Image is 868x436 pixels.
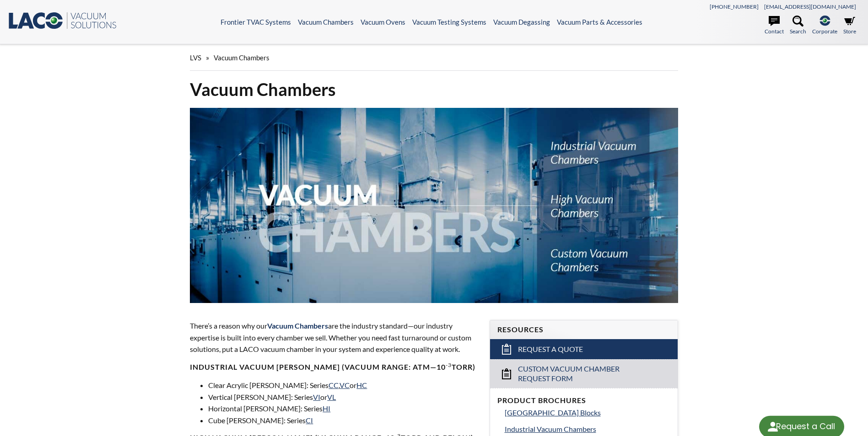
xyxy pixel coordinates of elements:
[493,18,550,26] a: Vacuum Degassing
[340,381,350,389] a: VC
[766,420,780,434] img: round button
[505,407,670,419] a: [GEOGRAPHIC_DATA] Blocks
[765,16,784,36] a: Contact
[190,78,678,101] h1: Vacuum Chambers
[518,345,583,354] span: Request a Quote
[497,396,670,405] h4: Product Brochures
[190,108,678,303] img: Vacuum Chambers
[298,18,354,26] a: Vacuum Chambers
[764,3,856,10] a: [EMAIL_ADDRESS][DOMAIN_NAME]
[518,364,651,383] span: Custom Vacuum Chamber Request Form
[208,403,478,415] li: Horizontal [PERSON_NAME]: Series
[412,18,486,26] a: Vacuum Testing Systems
[208,379,478,391] li: Clear Acrylic [PERSON_NAME]: Series , or
[557,18,642,26] a: Vacuum Parts & Accessories
[710,3,759,10] a: [PHONE_NUMBER]
[221,18,291,26] a: Frontier TVAC Systems
[208,415,478,426] li: Cube [PERSON_NAME]: Series
[214,53,270,62] span: Vacuum Chambers
[505,423,670,435] a: Industrial Vacuum Chambers
[356,381,367,389] a: HC
[490,339,678,359] a: Request a Quote
[190,320,478,355] p: There’s a reason why our are the industry standard—our industry expertise is built into every cha...
[190,53,201,62] span: LVS
[843,16,856,36] a: Store
[306,416,313,425] a: CI
[497,325,670,335] h4: Resources
[446,362,452,368] sup: -3
[208,391,478,403] li: Vertical [PERSON_NAME]: Series or
[313,393,320,401] a: VI
[490,359,678,388] a: Custom Vacuum Chamber Request Form
[812,27,837,36] span: Corporate
[190,45,678,71] div: »
[267,321,328,330] span: Vacuum Chambers
[790,16,806,36] a: Search
[505,425,596,433] span: Industrial Vacuum Chambers
[190,362,478,372] h4: Industrial Vacuum [PERSON_NAME] (vacuum range: atm—10 Torr)
[505,408,601,417] span: [GEOGRAPHIC_DATA] Blocks
[327,393,336,401] a: VL
[329,381,339,389] a: CC
[323,404,330,413] a: HI
[361,18,405,26] a: Vacuum Ovens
